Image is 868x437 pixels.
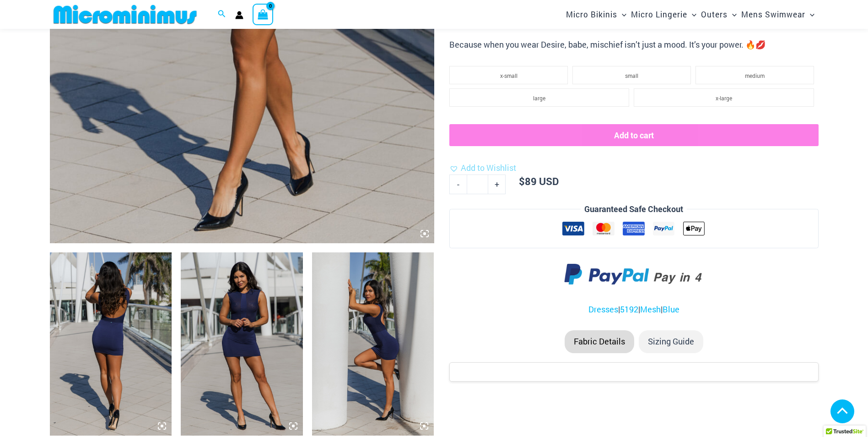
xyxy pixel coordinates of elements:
[581,202,687,216] legend: Guaranteed Safe Checkout
[699,3,739,26] a: OutersMenu ToggleMenu Toggle
[625,72,638,79] span: small
[728,3,737,26] span: Menu Toggle
[745,72,765,79] span: medium
[449,303,818,317] p: | | |
[50,252,172,436] img: Desire Me Navy 5192 Dress
[639,330,703,353] li: Sizing Guide
[701,3,728,26] span: Outers
[449,161,516,175] a: Add to Wishlist
[640,304,661,315] a: Mesh
[449,66,568,84] li: x-small
[449,124,818,146] button: Add to cart
[235,11,243,19] a: Account icon link
[564,3,629,26] a: Micro BikinisMenu ToggleMenu Toggle
[312,252,434,436] img: Desire Me Navy 5192 Dress
[620,304,638,315] a: 5192
[663,304,679,315] a: Blue
[50,4,200,25] img: MM SHOP LOGO FLAT
[687,3,696,26] span: Menu Toggle
[500,72,518,79] span: x-small
[253,4,274,25] a: View Shopping Cart, empty
[519,175,525,188] span: $
[617,3,626,26] span: Menu Toggle
[461,162,516,173] span: Add to Wishlist
[805,3,814,26] span: Menu Toggle
[449,88,629,107] li: large
[629,3,699,26] a: Micro LingerieMenu ToggleMenu Toggle
[218,9,226,21] a: Search icon link
[741,3,805,26] span: Mens Swimwear
[716,94,732,102] span: x-large
[533,94,545,102] span: large
[634,88,814,107] li: x-large
[181,252,303,436] img: Desire Me Navy 5192 Dress
[566,3,617,26] span: Micro Bikinis
[588,304,618,315] a: Dresses
[519,175,559,188] bdi: 89 USD
[562,1,819,27] nav: Site Navigation
[449,175,467,194] a: -
[488,175,506,194] a: +
[467,175,488,194] input: Product quantity
[572,66,691,84] li: small
[631,3,687,26] span: Micro Lingerie
[695,66,814,84] li: medium
[565,330,634,353] li: Fabric Details
[739,3,817,26] a: Mens SwimwearMenu ToggleMenu Toggle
